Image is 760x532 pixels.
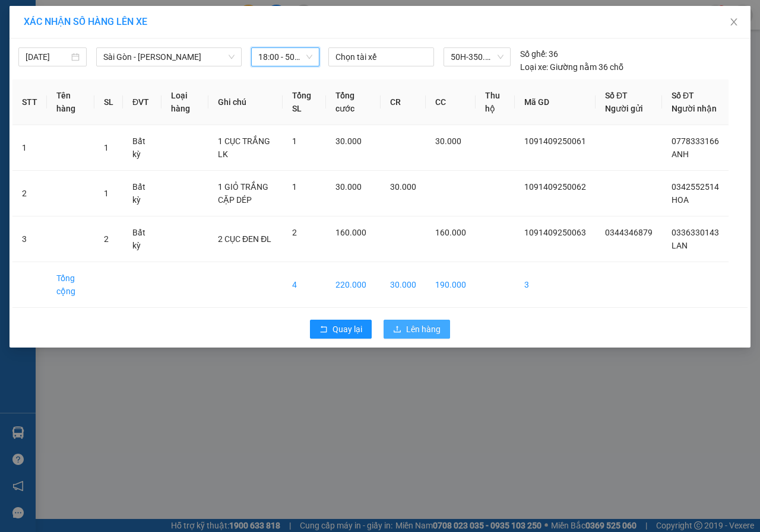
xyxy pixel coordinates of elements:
[672,228,719,237] span: 0336330143
[426,79,476,125] th: CC
[218,136,270,159] span: 1 CỤC TRẮNG LK
[435,228,466,237] span: 160.000
[208,79,283,125] th: Ghi chú
[381,79,426,125] th: CR
[520,47,547,60] span: Số ghế:
[326,79,380,125] th: Tổng cước
[12,171,47,216] td: 2
[47,79,94,125] th: Tên hàng
[47,262,94,308] td: Tổng cộng
[123,216,161,262] td: Bất kỳ
[292,136,297,146] span: 1
[672,195,689,205] span: HOA
[123,171,161,216] td: Bất kỳ
[319,325,328,335] span: rollback
[104,143,109,152] span: 1
[161,79,208,125] th: Loại hàng
[605,228,653,237] span: 0344346879
[104,234,109,244] span: 2
[24,16,147,27] span: XÁC NHẬN SỐ HÀNG LÊN XE
[390,182,416,192] span: 30.000
[292,182,297,192] span: 1
[672,182,719,192] span: 0342552514
[94,79,123,125] th: SL
[476,79,515,125] th: Thu hộ
[520,47,558,60] div: 36
[218,182,268,205] span: 1 GIỎ TRẮNG CẶP DÉP
[218,234,271,244] span: 2 CỤC ĐEN ĐL
[520,60,623,74] div: Giường nằm 36 chỗ
[524,228,586,237] span: 1091409250063
[12,79,47,125] th: STT
[258,48,312,66] span: 18:00 - 50H-350.51
[520,60,548,74] span: Loại xe:
[381,262,426,308] td: 30.000
[335,136,362,146] span: 30.000
[524,182,586,192] span: 1091409250062
[515,262,596,308] td: 3
[103,48,235,66] span: Sài Gòn - Phan Rí
[406,323,441,336] span: Lên hàng
[335,228,366,237] span: 160.000
[524,136,586,146] span: 1091409250061
[672,149,689,159] span: ANH
[12,216,47,262] td: 3
[335,182,362,192] span: 30.000
[672,241,688,250] span: LAN
[123,79,161,125] th: ĐVT
[435,136,461,146] span: 30.000
[123,125,161,171] td: Bất kỳ
[605,91,628,100] span: Số ĐT
[104,189,109,198] span: 1
[283,79,326,125] th: Tổng SL
[672,104,717,113] span: Người nhận
[310,320,372,339] button: rollbackQuay lại
[729,17,739,27] span: close
[426,262,476,308] td: 190.000
[672,91,694,100] span: Số ĐT
[717,6,750,39] button: Close
[228,53,235,60] span: down
[605,104,643,113] span: Người gửi
[393,325,401,335] span: upload
[26,50,69,63] input: 14/09/2025
[292,228,297,237] span: 2
[515,79,596,125] th: Mã GD
[326,262,380,308] td: 220.000
[672,136,719,146] span: 0778333166
[283,262,326,308] td: 4
[451,48,503,66] span: 50H-350.51
[332,323,362,336] span: Quay lại
[12,125,47,171] td: 1
[384,320,450,339] button: uploadLên hàng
